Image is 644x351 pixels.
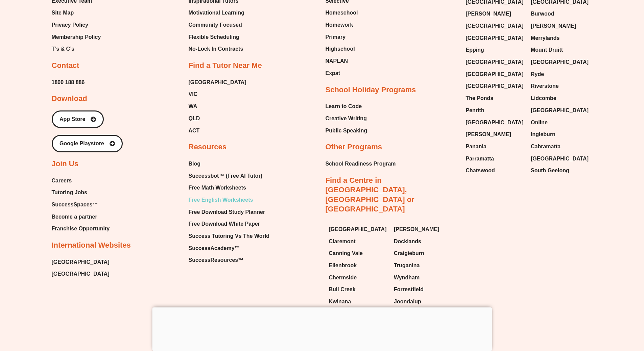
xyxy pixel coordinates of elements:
[52,94,87,104] h2: Download
[59,117,85,122] span: App Store
[329,260,387,271] a: Ellenbrook
[466,93,524,103] a: The Ponds
[394,236,452,247] a: Docklands
[531,93,556,103] span: Lidcombe
[531,105,589,116] span: [GEOGRAPHIC_DATA]
[189,20,246,30] a: Community Focused
[329,224,387,234] span: [GEOGRAPHIC_DATA]
[531,142,589,152] a: Cabramatta
[531,57,589,67] a: [GEOGRAPHIC_DATA]
[329,284,387,295] a: Bull Creek
[466,166,495,176] span: Chatswood
[59,141,104,146] span: Google Playstore
[531,275,644,351] iframe: Chat Widget
[394,224,452,234] a: [PERSON_NAME]
[52,77,85,87] a: 1800 188 886
[531,166,589,176] a: South Geelong
[466,93,494,103] span: The Ponds
[189,219,269,229] a: Free Download White Paper
[326,101,367,111] a: Learn to Code
[52,212,97,222] span: Become a partner
[189,207,265,217] span: Free Download Study Planner
[52,187,110,198] a: Tutoring Jobs
[189,231,269,241] span: Success Tutoring Vs The World
[52,176,72,186] span: Careers
[466,105,524,116] a: Penrith
[531,154,589,164] a: [GEOGRAPHIC_DATA]
[189,8,246,18] a: Motivational Learning
[329,248,363,258] span: Canning Vale
[394,260,452,271] a: Truganina
[189,207,269,217] a: Free Download Study Planner
[531,57,589,67] span: [GEOGRAPHIC_DATA]
[52,8,74,18] span: Site Map
[531,45,589,55] a: Mount Druitt
[531,81,559,91] span: Riverstone
[531,129,555,140] span: Ingleburn
[326,126,367,136] span: Public Speaking
[531,129,589,140] a: Ingleburn
[189,195,269,205] a: Free English Worksheets
[52,176,110,186] a: Careers
[52,32,101,42] span: Membership Policy
[189,183,246,193] span: Free Math Worksheets
[52,20,89,30] span: Privacy Policy
[326,101,362,111] span: Learn to Code
[531,118,548,128] span: Online
[189,114,200,124] span: QLD
[329,224,387,234] a: [GEOGRAPHIC_DATA]
[531,93,589,103] a: Lidcombe
[326,20,358,30] a: Homework
[189,101,246,111] a: WA
[189,243,240,253] span: SuccessAcademy™
[189,77,246,87] a: [GEOGRAPHIC_DATA]
[394,273,420,283] span: Wyndham
[52,110,104,128] a: App Store
[189,255,269,265] a: SuccessResources™
[329,260,357,271] span: Ellenbrook
[326,44,358,54] a: Highschool
[466,57,524,67] a: [GEOGRAPHIC_DATA]
[326,68,358,78] a: Expat
[52,224,110,234] span: Franchise Opportunity
[189,183,269,193] a: Free Math Worksheets
[394,248,424,258] span: Craigieburn
[466,166,524,176] a: Chatswood
[326,56,348,66] span: NAPLAN
[394,248,452,258] a: Craigieburn
[189,44,246,54] a: No-Lock In Contracts
[52,200,110,210] a: SuccessSpaces™
[189,44,243,54] span: No-Lock In Contracts
[531,21,589,31] a: [PERSON_NAME]
[189,8,244,18] span: Motivational Learning
[326,159,396,169] a: School Readiness Program
[52,135,123,152] a: Google Playstore
[394,236,421,247] span: Docklands
[52,159,78,169] h2: Join Us
[52,8,101,18] a: Site Map
[466,129,511,140] span: [PERSON_NAME]
[466,9,511,19] span: [PERSON_NAME]
[329,236,387,247] a: Claremont
[189,61,262,71] h2: Find a Tutor Near Me
[531,142,560,152] span: Cabramatta
[531,105,589,116] a: [GEOGRAPHIC_DATA]
[189,32,239,42] span: Flexible Scheduling
[189,126,246,136] a: ACT
[52,44,74,54] span: T’s & C’s
[189,20,242,30] span: Community Focused
[531,154,589,164] span: [GEOGRAPHIC_DATA]
[52,44,101,54] a: T’s & C’s
[326,142,382,152] h2: Other Programs
[326,8,358,18] span: Homeschool
[466,142,486,152] span: Panania
[189,159,269,169] a: Blog
[466,154,494,164] span: Parramatta
[329,248,387,258] a: Canning Vale
[394,297,452,307] a: Joondalup
[466,81,524,91] span: [GEOGRAPHIC_DATA]
[52,241,131,250] h2: International Websites
[466,21,524,31] a: [GEOGRAPHIC_DATA]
